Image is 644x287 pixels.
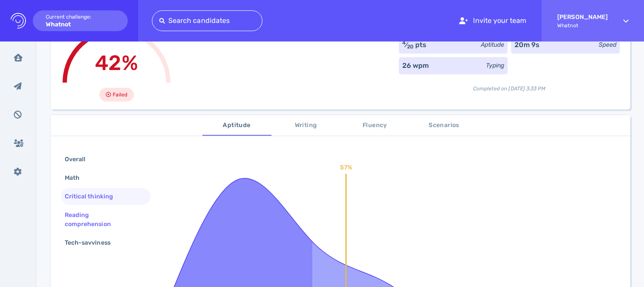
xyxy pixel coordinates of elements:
[63,190,123,203] div: Critical thinking
[557,22,608,29] span: Whatnot
[415,120,474,131] span: Scenarios
[407,44,414,50] sub: 20
[557,13,608,21] strong: [PERSON_NAME]
[402,40,406,46] sup: 4
[346,120,404,131] span: Fluency
[95,51,138,75] span: 42%
[63,209,142,230] div: Reading comprehension
[481,40,504,49] div: Aptitude
[277,120,335,131] span: Writing
[340,164,352,171] text: 57%
[63,236,121,249] div: Tech-savviness
[402,40,426,50] div: ⁄ pts
[113,89,127,100] span: Failed
[402,61,429,71] div: 26 wpm
[63,153,96,166] div: Overall
[486,61,504,70] div: Typing
[599,40,616,49] div: Speed
[63,172,90,184] div: Math
[208,120,266,131] span: Aptitude
[515,40,540,50] div: 20m 9s
[399,78,620,92] div: Completed on [DATE] 3:33 PM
